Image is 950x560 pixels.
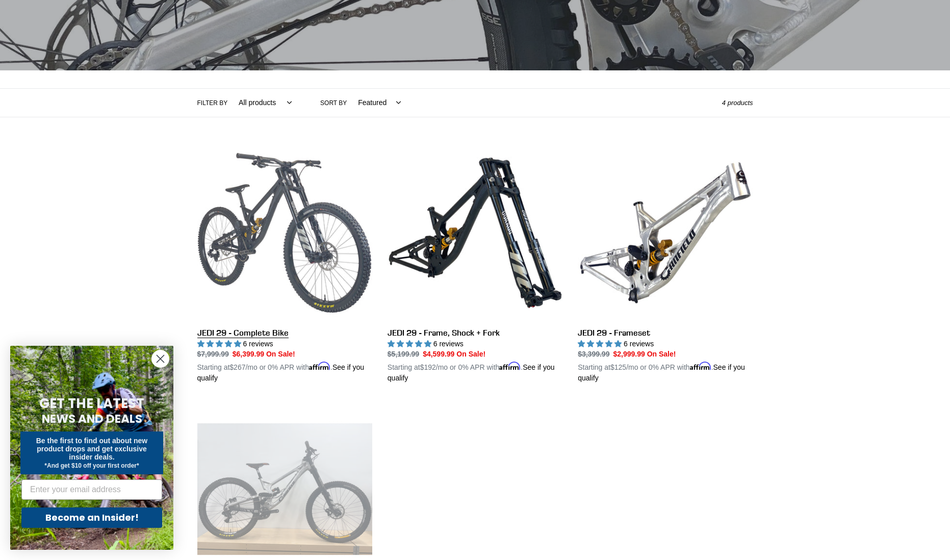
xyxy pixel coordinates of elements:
[722,99,753,107] span: 4 products
[39,394,144,413] span: GET THE LATEST
[42,411,142,427] span: NEWS AND DEALS
[21,479,162,500] input: Enter your email address
[36,437,148,461] span: Be the first to find out about new product drops and get exclusive insider deals.
[320,98,347,108] label: Sort by
[197,98,228,108] label: Filter by
[44,462,139,469] span: *And get $10 off your first order*
[151,350,169,368] button: Close dialog
[21,507,162,528] button: Become an Insider!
